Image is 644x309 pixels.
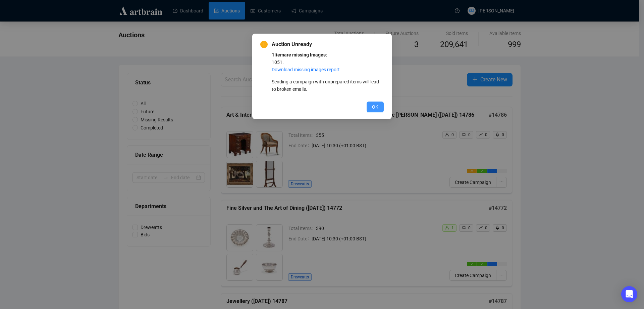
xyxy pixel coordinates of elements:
[272,52,327,57] strong: 1 Item are missing Images:
[272,40,384,48] span: Auction Unready
[272,78,384,93] p: Sending a campaign with unprepared items will lead to broken emails.
[272,67,340,72] a: Download missing images report
[260,41,268,48] span: exclamation-circle
[272,51,384,73] p: 1051 .
[367,102,384,112] button: OK
[621,286,637,302] div: Open Intercom Messenger
[372,103,378,111] span: OK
